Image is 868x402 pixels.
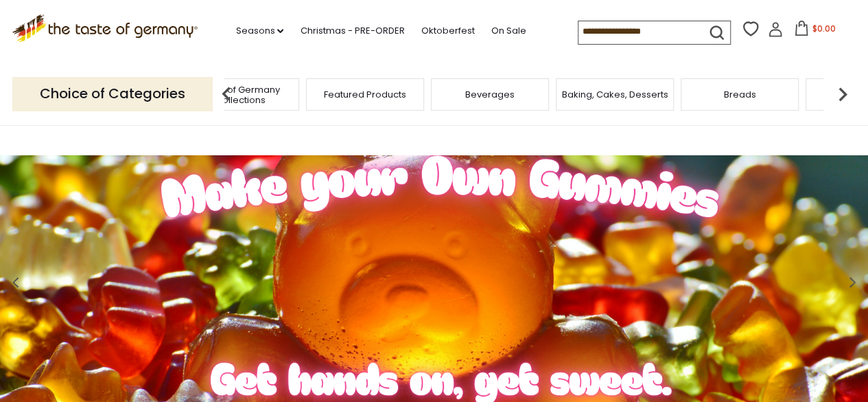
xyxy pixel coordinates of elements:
[185,85,295,105] a: Taste of Germany Collections
[829,80,856,108] img: next arrow
[812,23,835,34] span: $0.00
[324,89,406,100] a: Featured Products
[12,77,213,111] p: Choice of Categories
[421,23,474,38] a: Oktoberfest
[300,23,404,38] a: Christmas - PRE-ORDER
[724,89,756,100] a: Breads
[786,21,844,41] button: $0.00
[465,89,515,100] a: Beverages
[213,80,240,108] img: previous arrow
[235,23,283,38] a: Seasons
[562,89,668,100] a: Baking, Cakes, Desserts
[491,23,526,38] a: On Sale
